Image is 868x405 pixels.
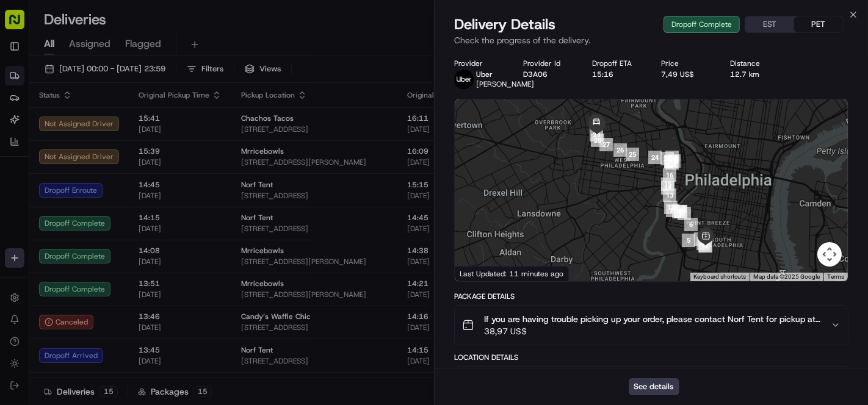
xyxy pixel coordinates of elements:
div: We're available if you need us! [42,128,154,138]
input: Clear [32,78,201,91]
div: Provider [454,59,504,68]
span: Pylon [121,206,148,215]
button: PET [794,16,843,32]
div: Package Details [454,292,848,301]
button: Keyboard shortcuts [693,273,746,281]
button: EST [745,16,794,32]
span: Map data ©2025 Google [753,273,820,280]
div: 23 [656,147,679,170]
img: Nash [12,12,37,36]
div: Start new chat [42,116,200,128]
div: 26 [609,138,632,162]
a: Powered byPylon [86,206,148,215]
a: 💻API Documentation [98,171,201,193]
a: 📗Knowledge Base [7,171,98,193]
img: uber-new-logo.jpeg [454,70,474,89]
div: 18 [660,146,684,169]
div: 25 [621,143,644,166]
span: 38,97 US$ [484,325,821,337]
div: 5 [677,229,700,252]
div: Last Updated: 11 minutes ago [455,266,569,281]
img: Google [458,265,498,281]
div: 15 [656,173,679,196]
div: Location Details [454,353,848,362]
div: 16 [658,163,681,187]
div: 12 [659,196,682,219]
button: Start new chat [208,120,222,134]
div: 7,49 US$ [661,70,711,79]
span: API Documentation [115,176,196,188]
p: Check the progress of the delivery. [454,34,848,46]
button: If you are having trouble picking up your order, please contact Norf Tent for pickup at 267764949... [455,306,848,345]
span: If you are having trouble picking up your order, please contact Norf Tent for pickup at 267764949... [484,313,821,325]
button: Map camera controls [817,242,842,267]
div: 💻 [103,177,113,187]
div: Distance [730,59,779,68]
div: 📗 [12,177,22,187]
a: Open this area in Google Maps (opens a new window) [458,265,498,281]
div: 24 [643,146,667,169]
p: Welcome 👋 [12,48,222,68]
button: D3A06 [523,70,548,79]
div: 12.7 km [730,70,779,79]
div: Dropoff ETA [592,59,642,68]
button: See details [629,378,679,395]
span: [PERSON_NAME] [476,79,534,89]
span: Knowledge Base [24,176,93,188]
div: Provider Id [523,59,573,68]
span: Uber [476,70,493,79]
img: 1736555255976-a54dd68f-1ca7-489b-9aae-adbdc363a1c4 [12,116,34,138]
a: Terms (opens in new tab) [827,273,844,280]
div: Price [661,59,711,68]
span: Delivery Details [454,15,555,34]
div: 15:16 [592,70,642,79]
